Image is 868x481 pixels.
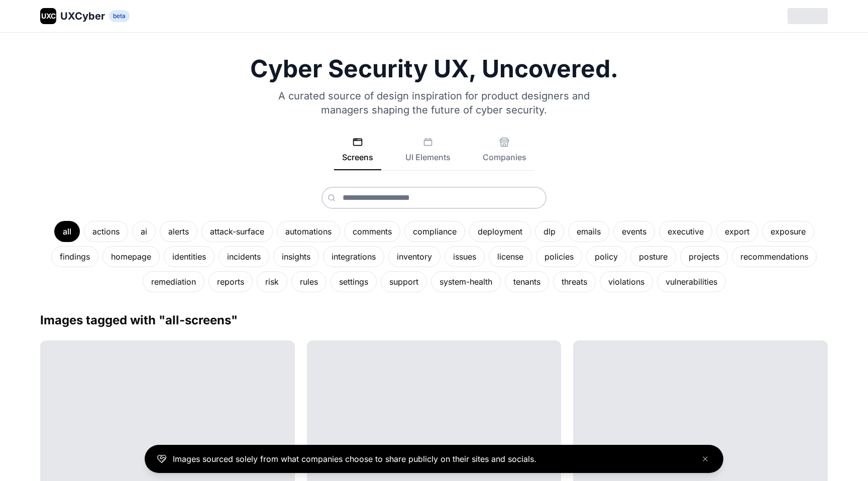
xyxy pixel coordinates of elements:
div: deployment [469,221,531,242]
div: dlp [535,221,564,242]
div: executive [659,221,712,242]
div: attack-surface [201,221,273,242]
div: insights [273,246,319,267]
div: emails [568,221,609,242]
button: Close banner [699,453,711,465]
div: ai [132,221,156,242]
div: policies [536,246,582,267]
div: tenants [505,271,549,292]
div: support [381,271,427,292]
div: alerts [160,221,197,242]
div: license [489,246,532,267]
h2: Images tagged with " all-screens " [40,312,828,328]
div: issues [445,246,485,267]
div: comments [344,221,400,242]
p: A curated source of design inspiration for product designers and managers shaping the future of c... [265,89,603,117]
div: settings [331,271,377,292]
div: integrations [323,246,384,267]
div: actions [84,221,128,242]
div: violations [600,271,653,292]
div: recommendations [732,246,817,267]
div: projects [680,246,728,267]
div: rules [291,271,327,292]
div: incidents [219,246,269,267]
div: homepage [102,246,160,267]
div: vulnerabilities [657,271,726,292]
div: findings [51,246,98,267]
div: policy [586,246,626,267]
div: reports [208,271,253,292]
p: Images sourced solely from what companies choose to share publicly on their sites and socials. [173,453,536,465]
span: UXCyber [60,9,105,23]
div: export [716,221,758,242]
div: automations [277,221,340,242]
button: Companies [475,137,534,170]
div: events [613,221,655,242]
div: threats [553,271,596,292]
div: identities [164,246,214,267]
span: UXC [41,11,56,21]
div: remediation [143,271,204,292]
div: compliance [404,221,465,242]
span: beta [109,10,130,22]
div: inventory [388,246,441,267]
div: all [54,221,80,242]
div: posture [630,246,676,267]
a: UXCUXCyberbeta [40,8,130,24]
div: exposure [762,221,814,242]
h1: Cyber Security UX, Uncovered. [40,57,828,81]
div: risk [257,271,287,292]
button: UI Elements [397,137,459,170]
button: Screens [334,137,381,170]
div: system-health [431,271,501,292]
